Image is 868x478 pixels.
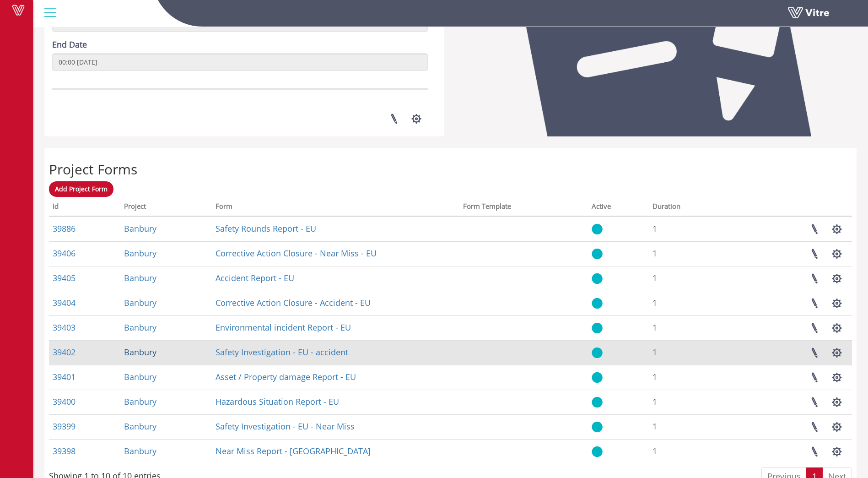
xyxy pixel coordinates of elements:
[124,445,156,456] a: Banbury
[124,421,156,432] a: Banbury
[53,322,75,333] a: 39403
[216,396,339,407] a: Hazardous Situation Report - EU
[588,199,649,217] th: Active
[216,322,351,333] a: Environmental incident Report - EU
[592,248,603,260] img: yes
[124,223,156,234] a: Banbury
[124,322,156,333] a: Banbury
[649,439,731,464] td: 1
[216,371,356,382] a: Asset / Property damage Report - EU
[124,347,156,358] a: Banbury
[53,248,75,259] a: 39406
[124,297,156,308] a: Banbury
[592,397,603,408] img: yes
[592,347,603,358] img: yes
[53,445,75,456] a: 39398
[53,347,75,358] a: 39402
[216,223,316,234] a: Safety Rounds Report - EU
[649,315,731,340] td: 1
[53,297,75,308] a: 39404
[53,396,75,407] a: 39400
[216,347,348,358] a: Safety Investigation - EU - accident
[649,199,731,217] th: Duration
[124,371,156,382] a: Banbury
[592,372,603,383] img: yes
[649,241,731,266] td: 1
[53,371,75,382] a: 39401
[216,297,371,308] a: Corrective Action Closure - Accident - EU
[649,291,731,315] td: 1
[216,248,377,259] a: Corrective Action Closure - Near Miss - EU
[120,199,212,217] th: Project
[124,272,156,283] a: Banbury
[124,248,156,259] a: Banbury
[459,199,588,217] th: Form Template
[592,298,603,309] img: yes
[53,272,75,283] a: 39405
[216,272,294,283] a: Accident Report - EU
[53,223,75,234] a: 39886
[592,421,603,433] img: yes
[649,390,731,414] td: 1
[649,266,731,291] td: 1
[592,273,603,284] img: yes
[55,185,108,193] span: Add Project Form
[53,421,75,432] a: 39399
[592,446,603,457] img: yes
[649,217,731,241] td: 1
[49,162,852,177] h2: Project Forms
[216,421,355,432] a: Safety Investigation - EU - Near Miss
[49,199,120,217] th: Id
[49,181,113,197] a: Add Project Form
[649,340,731,365] td: 1
[52,39,87,51] label: End Date
[649,414,731,439] td: 1
[649,365,731,390] td: 1
[592,223,603,235] img: yes
[216,445,371,456] a: Near Miss Report - [GEOGRAPHIC_DATA]
[592,322,603,334] img: yes
[212,199,459,217] th: Form
[124,396,156,407] a: Banbury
